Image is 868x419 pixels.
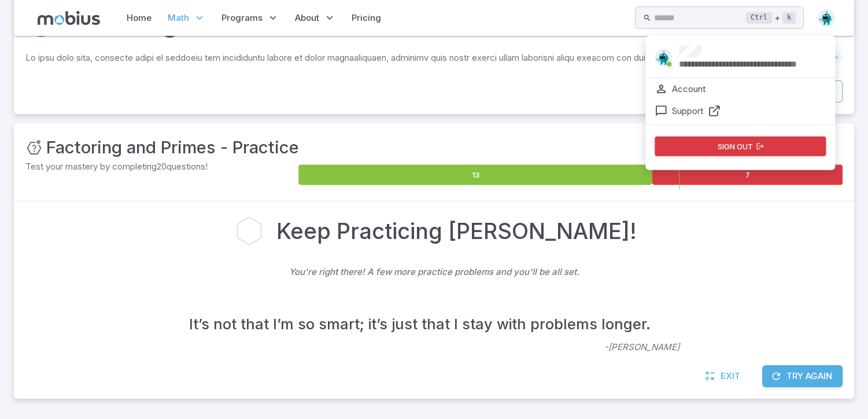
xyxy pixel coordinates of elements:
p: Support [672,105,703,117]
img: octagon.svg [818,9,835,27]
span: About [295,12,319,24]
img: octagon.svg [655,49,672,67]
h4: It’s not that I’m so smart; it’s just that I stay with problems longer. [189,313,651,336]
button: Sign out [655,137,826,156]
a: Home [123,5,155,31]
h2: Keep Practicing [PERSON_NAME]! [276,215,637,247]
kbd: Ctrl [746,12,772,24]
a: Exit [699,365,748,387]
p: Test your mastery by completing 20 questions! [25,160,296,173]
p: - [PERSON_NAME] [604,295,679,354]
span: Math [168,12,189,24]
p: You're right there! A few more practice problems and you'll be all set. [289,254,579,290]
span: Exit [721,370,740,383]
div: + [746,11,796,25]
p: Account [672,83,706,95]
a: Pricing [348,5,385,31]
kbd: k [782,12,796,24]
span: Programs [221,12,263,24]
p: Lo ipsu dolo sita, consecte adipi el seddoeiu tem incididuntu labore et dolor magnaaliquaen, admi... [25,52,808,64]
button: Try Again [762,365,843,387]
h3: Factoring and Primes - Practice [46,135,299,160]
